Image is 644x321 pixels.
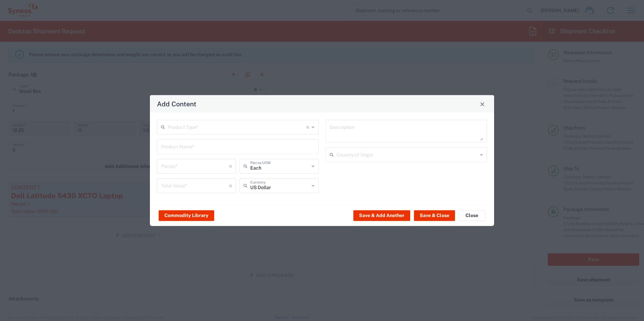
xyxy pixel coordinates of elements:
button: Commodity Library [159,210,214,221]
button: Close [478,99,487,109]
h4: Add Content [157,99,196,109]
button: Save & Close [414,210,455,221]
button: Save & Add Another [353,210,410,221]
button: Close [458,210,485,221]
